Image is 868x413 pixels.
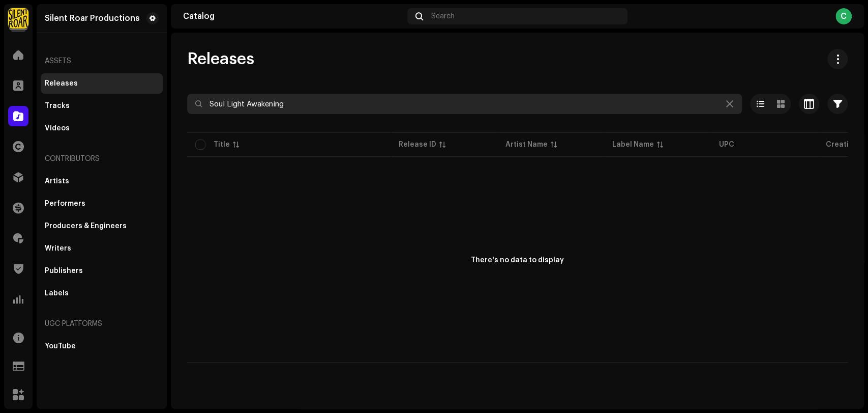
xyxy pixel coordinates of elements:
re-m-nav-item: Artists [41,171,163,191]
re-m-nav-item: Videos [41,118,163,139]
div: Releases [45,79,78,88]
re-m-nav-item: Labels [41,283,163,304]
div: Publishers [45,267,83,275]
div: Writers [45,244,71,253]
input: Search [187,94,742,114]
re-a-nav-header: Assets [41,49,163,73]
span: Releases [187,49,254,69]
div: Producers & Engineers [45,222,127,230]
re-m-nav-item: Publishers [41,261,163,281]
re-m-nav-item: Performers [41,194,163,214]
re-a-nav-header: Contributors [41,147,163,171]
div: Artists [45,177,69,185]
div: Videos [45,124,70,132]
div: Labels [45,289,69,297]
div: Tracks [45,102,70,110]
div: Catalog [183,12,403,20]
div: Performers [45,200,85,208]
re-m-nav-item: Tracks [41,96,163,116]
re-m-nav-item: Producers & Engineers [41,216,163,236]
img: fcfd72e7-8859-4002-b0df-9a7058150634 [8,8,28,29]
div: Silent Roar Productions [45,14,140,22]
re-m-nav-item: YouTube [41,336,163,356]
span: Search [431,12,455,20]
div: YouTube [45,342,76,350]
re-m-nav-item: Releases [41,73,163,94]
div: C [835,8,852,24]
re-m-nav-item: Writers [41,238,163,259]
div: There's no data to display [471,255,564,266]
re-a-nav-header: UGC Platforms [41,312,163,336]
